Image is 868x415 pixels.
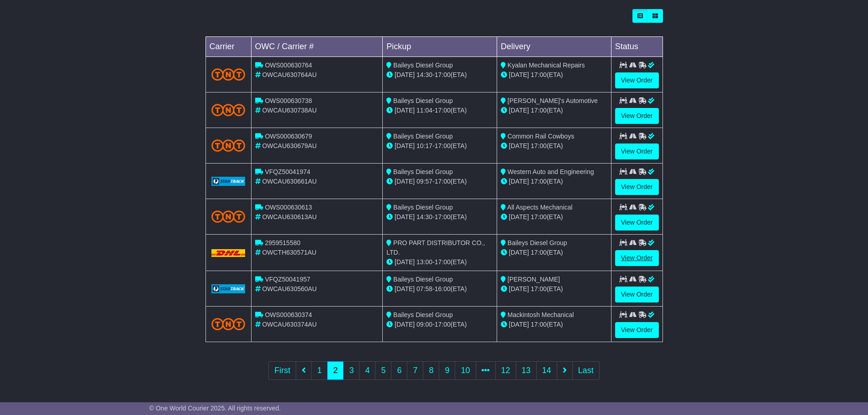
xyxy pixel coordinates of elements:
[435,178,451,185] span: 17:00
[386,257,493,267] div: - (ETA)
[508,311,574,318] span: Mackintosh Mechanical
[211,177,246,186] img: GetCarrierServiceLogo
[615,108,659,124] a: View Order
[435,213,451,220] span: 17:00
[615,215,659,231] a: View Order
[531,107,547,114] span: 17:00
[615,322,659,338] a: View Order
[211,104,246,116] img: TNT_Domestic.png
[615,72,659,88] a: View Order
[386,106,493,115] div: - (ETA)
[531,285,547,292] span: 17:00
[455,361,476,380] a: 10
[211,249,246,256] img: DHL.png
[393,168,453,175] span: Baileys Diesel Group
[416,285,432,292] span: 07:58
[311,361,328,380] a: 1
[615,143,659,159] a: View Order
[395,142,415,149] span: [DATE]
[386,141,493,151] div: - (ETA)
[395,178,415,185] span: [DATE]
[262,71,317,78] span: OWCAU630764AU
[435,142,451,149] span: 17:00
[508,61,585,69] span: Kyalan Mechanical Repairs
[531,142,547,149] span: 17:00
[393,97,453,104] span: Baileys Diesel Group
[211,139,246,152] img: TNT_Domestic.png
[501,320,607,329] div: (ETA)
[507,204,572,211] span: All Aspects Mechanical
[265,61,312,69] span: OWS000630764
[393,61,453,69] span: Baileys Diesel Group
[435,321,451,328] span: 17:00
[327,361,344,380] a: 2
[501,212,607,222] div: (ETA)
[386,239,485,256] span: PRO PART DISTRIBUTOR CO., LTD.
[435,71,451,78] span: 17:00
[509,178,529,185] span: [DATE]
[497,37,611,57] td: Delivery
[262,213,317,220] span: OWCAU630613AU
[262,178,317,185] span: OWCAU630661AU
[395,213,415,220] span: [DATE]
[395,258,415,266] span: [DATE]
[386,284,493,294] div: - (ETA)
[439,361,455,380] a: 9
[375,361,391,380] a: 5
[262,107,317,114] span: OWCAU630738AU
[416,142,432,149] span: 10:17
[416,321,432,328] span: 09:00
[262,249,316,256] span: OWCTH630571AU
[393,276,453,283] span: Baileys Diesel Group
[615,179,659,195] a: View Order
[615,287,659,302] a: View Order
[395,107,415,114] span: [DATE]
[495,361,516,380] a: 12
[509,249,529,256] span: [DATE]
[265,97,312,104] span: OWS000630738
[508,239,567,246] span: Baileys Diesel Group
[531,321,547,328] span: 17:00
[262,321,317,328] span: OWCAU630374AU
[435,107,451,114] span: 17:00
[509,321,529,328] span: [DATE]
[359,361,375,380] a: 4
[262,142,317,149] span: OWCAU630679AU
[531,213,547,220] span: 17:00
[416,213,432,220] span: 14:30
[508,97,598,104] span: [PERSON_NAME]'s Automotive
[416,258,432,266] span: 13:00
[386,177,493,186] div: - (ETA)
[435,258,451,266] span: 17:00
[265,204,312,211] span: OWS000630613
[395,285,415,292] span: [DATE]
[501,106,607,115] div: (ETA)
[435,285,451,292] span: 16:00
[211,284,246,293] img: GetCarrierServiceLogo
[251,37,383,57] td: OWC / Carrier #
[343,361,360,380] a: 3
[572,361,600,380] a: Last
[395,71,415,78] span: [DATE]
[611,37,663,57] td: Status
[386,320,493,329] div: - (ETA)
[615,250,659,266] a: View Order
[265,276,310,283] span: VFQZ50041957
[268,361,296,380] a: First
[508,168,594,175] span: Western Auto and Engineering
[393,204,453,211] span: Baileys Diesel Group
[508,276,560,283] span: [PERSON_NAME]
[265,239,300,246] span: 2959515580
[395,321,415,328] span: [DATE]
[501,248,607,257] div: (ETA)
[265,311,312,318] span: OWS000630374
[262,285,317,292] span: OWCAU630560AU
[393,311,453,318] span: Baileys Diesel Group
[386,70,493,80] div: - (ETA)
[423,361,439,380] a: 8
[536,361,557,380] a: 14
[508,133,574,140] span: Common Rail Cowboys
[265,133,312,140] span: OWS000630679
[416,71,432,78] span: 14:30
[531,178,547,185] span: 17:00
